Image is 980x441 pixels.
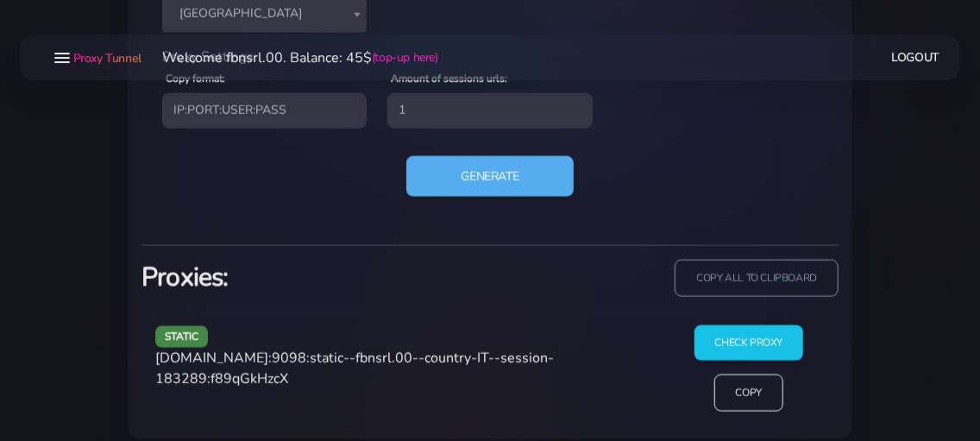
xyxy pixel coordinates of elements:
[155,349,554,388] span: [DOMAIN_NAME]:9098:static--fbnsrl.00--country-IT--session-183289:f89qGkHzcX
[892,41,940,73] a: Logout
[155,326,208,348] span: static
[141,260,480,295] h3: Proxies:
[173,2,356,26] span: Italy
[70,44,141,72] a: Proxy Tunnel
[714,375,783,412] input: Copy
[694,325,804,361] input: Check Proxy
[406,156,575,198] button: Generate
[73,50,141,66] span: Proxy Tunnel
[141,47,438,68] li: Welcome fbnsrl.00. Balance: 45$
[675,260,839,297] input: copy all to clipboard
[726,159,958,419] iframe: Webchat Widget
[372,48,438,66] a: (top-up here)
